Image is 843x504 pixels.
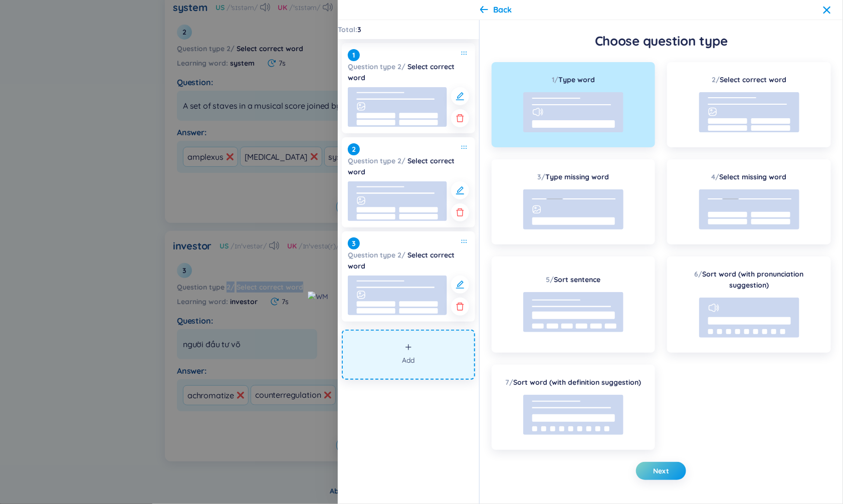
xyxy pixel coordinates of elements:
[675,269,823,291] div: Sort word (with pronunciation suggestion)
[653,466,669,476] span: Next
[546,275,554,284] span: 5 /
[537,171,609,182] div: Type missing word
[27,58,35,66] img: tab_domain_overview_orange.svg
[493,4,512,15] div: Back
[348,62,405,71] span: Question type 2 /
[100,58,108,66] img: tab_keywords_by_traffic_grey.svg
[16,16,24,24] img: logo_orange.svg
[505,377,641,388] div: Sort word (with definition suggestion)
[546,274,600,285] div: Sort sentence
[402,355,414,366] span: Add
[338,24,357,35] span: Total :
[636,462,686,480] button: Next
[348,156,405,165] span: Question type 2 /
[552,75,558,84] span: 1 /
[505,378,513,387] span: 7 /
[16,26,24,34] img: website_grey.svg
[492,32,831,50] h5: Choose question type
[26,26,110,34] div: Domain: [DOMAIN_NAME]
[28,16,49,24] div: v 4.0.25
[111,59,169,66] div: Keywords by Traffic
[712,74,786,85] div: Select correct word
[348,49,360,61] div: 1
[357,24,361,35] span: 3
[342,137,475,227] div: 2Question type 2/Select correct word
[712,75,720,84] span: 2 /
[552,74,595,85] div: Type word
[38,59,90,66] div: Domain Overview
[712,171,787,182] div: Select missing word
[348,250,405,260] span: Question type 2 /
[342,330,475,380] button: Add
[537,172,545,181] span: 3 /
[405,344,412,351] span: plus
[342,231,475,322] div: 3Question type 2/Select correct word
[480,4,512,16] a: Back
[342,43,475,133] div: 1Question type 2/Select correct word
[348,143,360,155] div: 2
[348,237,360,249] div: 3
[695,270,703,279] span: 6 /
[712,172,720,181] span: 4 /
